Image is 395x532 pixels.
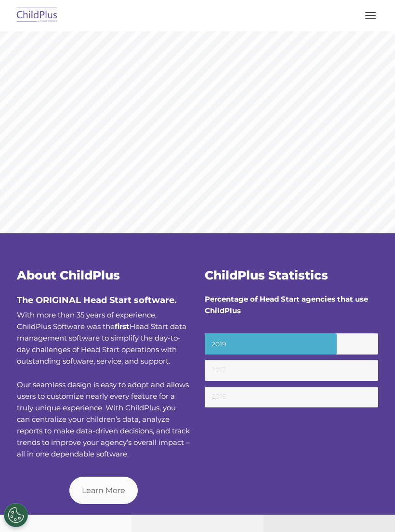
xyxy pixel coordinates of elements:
[17,295,177,305] span: The ORIGINAL Head Start software.
[115,322,130,331] b: first
[17,310,186,366] span: With more than 35 years of experience, ChildPlus Software was the Head Start data management soft...
[205,268,328,282] span: ChildPlus Statistics
[17,268,120,282] span: About ChildPlus
[205,360,378,381] small: 2017
[205,333,378,355] small: 2019
[205,294,368,315] strong: Percentage of Head Start agencies that use ChildPlus
[205,387,378,408] small: 2016
[14,4,60,27] img: ChildPlus by Procare Solutions
[69,477,138,504] a: Learn More
[4,503,28,527] button: Cookies Settings
[17,380,190,458] span: Our seamless design is easy to adopt and allows users to customize nearly every feature for a tru...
